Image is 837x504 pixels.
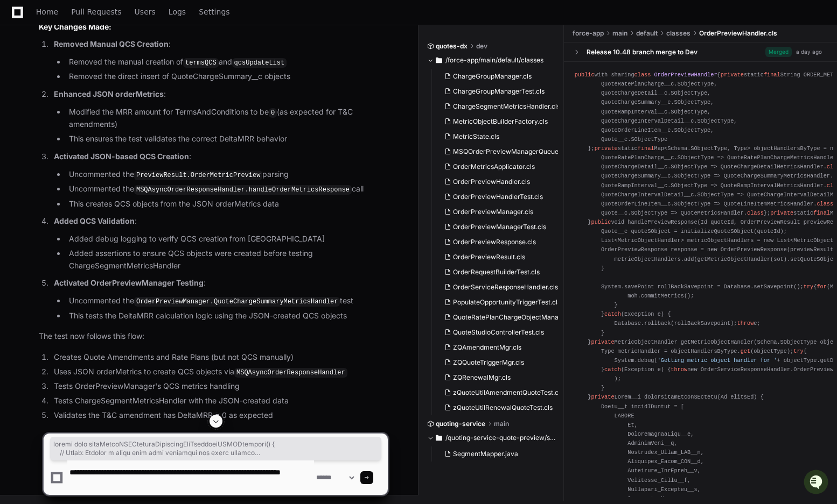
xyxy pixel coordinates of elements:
span: private [770,209,793,216]
button: QuoteStudioControllerTest.cls [440,325,558,340]
h2: Key Changes Made: [39,22,388,32]
span: Pylon [107,113,130,121]
p: The test now follows this flow: [39,330,388,343]
span: try [793,347,803,354]
code: termsQCS [183,58,219,68]
button: MetricObjectBuilderFactory.cls [440,114,558,129]
li: Tests ChargeSegmentMetricsHandler with the JSON-created data [51,395,388,407]
strong: Enhanced JSON orderMetrics [54,89,164,98]
li: Uncommented the parsing [66,168,388,181]
span: OrderPreviewHandler.cls [453,178,530,186]
span: zQuoteUtilAmendmentQuoteTest.cls [453,388,563,397]
li: Added assertions to ensure QCS objects were created before testing ChargeSegmentMetricsHandler [66,247,388,272]
span: default [636,29,658,38]
strong: Activated OrderPreviewManager Testing [54,278,204,287]
span: OrderPreviewResponse.cls [453,238,536,246]
span: OrderPreviewHandler [654,72,717,78]
span: final [813,209,830,216]
button: OrderPreviewHandler.cls [440,174,558,189]
span: ZQQuoteTriggerMgr.cls [453,358,524,367]
button: OrderPreviewManager.cls [440,204,558,219]
div: We're available if you need us! [37,91,136,100]
span: /force-app/main/default/classes [445,56,543,65]
span: get [741,347,750,354]
span: private [591,338,614,345]
span: catch [604,366,621,373]
span: final [764,72,780,78]
span: Pull Requests [71,9,121,15]
code: PreviewResult.OrderMetricPreview [134,171,262,180]
span: try [804,283,813,289]
button: ZQQuoteTriggerMgr.cls [440,355,558,370]
li: Removed the direct insert of QuoteChargeSummary__c objects [66,70,388,83]
span: dev [476,42,487,51]
span: Merged [765,47,792,57]
span: public [575,72,595,78]
button: OrderPreviewResult.cls [440,250,558,265]
span: class [817,200,833,207]
span: zQuoteUtilRenewalQuoteTest.cls [453,403,553,412]
button: MetricState.cls [440,129,558,144]
span: classes [666,29,690,38]
a: Powered byPylon [76,112,130,121]
button: ZQRenewalMgr.cls [440,370,558,385]
span: Logs [169,9,186,15]
span: 'Getting metric object handler for ' [658,357,777,363]
li: Removed the manual creation of and [66,56,388,69]
span: Users [135,9,156,15]
p: : [54,38,388,51]
span: MSQOrderPreviewManagerQueueTest.cls [453,147,581,156]
li: Uncommented the call [66,183,388,196]
div: Welcome [11,43,196,60]
p: : [54,215,388,228]
span: OrderPreviewHandlerTest.cls [453,193,543,201]
button: OrderRequestBuilderTest.cls [440,265,558,280]
span: force-app [573,29,604,38]
span: QuoteRatePlanChargeObjectManagerTest.cls [453,313,591,322]
div: a day ago [796,48,822,56]
span: OrderRequestBuilderTest.cls [453,268,540,276]
li: This ensures the test validates the correct DeltaMRR behavior [66,133,388,145]
p: : [54,277,388,289]
img: PlayerZero [11,11,32,32]
button: PopulateOpportunityTriggerTest.cls [440,295,558,310]
li: Modified the MRR amount for TermsAndConditions to be (as expected for T&C amendments) [66,106,388,131]
p: : [54,151,388,163]
span: QuoteStudioControllerTest.cls [453,328,544,337]
span: throw [671,366,687,373]
img: 1756235613930-3d25f9e4-fa56-45dd-b3ad-e072dfbd1548 [11,80,30,100]
span: OrderPreviewManagerTest.cls [453,223,546,231]
li: This creates QCS objects from the JSON orderMetrics data [66,198,388,210]
span: class [634,72,651,78]
div: Start new chat [37,80,177,91]
button: OrderPreviewResponse.cls [440,235,558,250]
span: MetricObjectBuilderFactory.cls [453,117,548,126]
span: OrderPreviewHandler.cls [699,29,777,38]
li: Uncommented the test [66,295,388,308]
button: zQuoteUtilAmendmentQuoteTest.cls [440,385,558,400]
button: zQuoteUtilRenewalQuoteTest.cls [440,400,558,415]
span: loremi dolo sitaMetcoNSECteturaDipiscingEliTseddoeiUSMODtempori() { // Utlab: Etdolor m aliqu eni... [53,440,378,457]
span: throw [737,320,754,326]
button: Start new chat [183,83,196,96]
button: ChargeGroupManager.cls [440,69,558,84]
button: MSQOrderPreviewManagerQueueTest.cls [440,144,558,159]
span: Settings [199,9,229,15]
span: private [721,72,744,78]
code: MSQAsyncOrderResponseHandler.handleOrderMetricsResponse [134,185,352,195]
li: Uses JSON orderMetrics to create QCS objects via [51,366,388,379]
span: OrderServiceResponseHandler.cls [453,283,558,292]
span: public [591,219,611,225]
button: ZQAmendmentMgr.cls [440,340,558,355]
code: OrderPreviewManager.QuoteChargeSummaryMetricsHandler [134,297,340,307]
p: : [54,88,388,101]
button: OrderServiceResponseHandler.cls [440,280,558,295]
span: quotes-dx [436,42,468,51]
li: Creates Quote Amendments and Rate Plans (but not QCS manually) [51,351,388,364]
li: Tests OrderPreviewManager's QCS metrics handling [51,380,388,393]
span: class [747,209,764,216]
code: 0 [269,108,277,118]
span: Home [36,9,58,15]
span: OrderPreviewResult.cls [453,253,525,261]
